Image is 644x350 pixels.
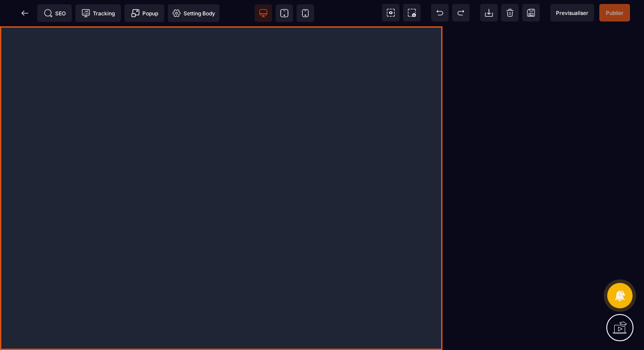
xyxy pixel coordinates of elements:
[44,9,66,18] span: SEO
[81,9,115,18] span: Tracking
[556,10,588,16] span: Previsualiser
[382,4,400,21] span: View components
[550,4,594,21] span: Preview
[606,10,623,16] span: Publier
[172,9,215,18] span: Setting Body
[403,4,421,21] span: Screenshot
[131,9,158,18] span: Popup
